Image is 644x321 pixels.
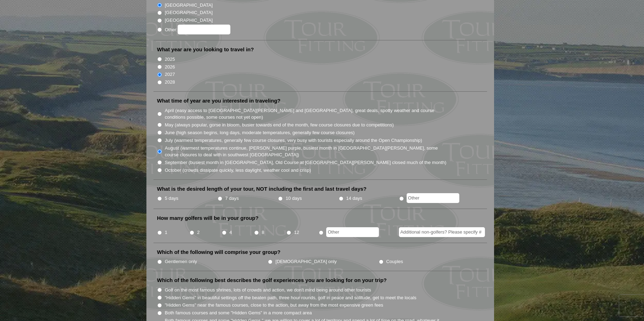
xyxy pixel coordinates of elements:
[165,137,422,144] label: July (warmest temperatures, generally few course closures, very busy with tourists especially aro...
[276,258,337,265] label: [DEMOGRAPHIC_DATA] only
[157,249,281,256] label: Which of the following will comprise your group?
[286,195,302,202] label: 10 days
[157,46,254,53] label: What year are you looking to travel in?
[157,97,281,104] label: What time of year are you interested in traveling?
[165,258,197,265] label: Gentlemen only
[225,195,239,202] label: 7 days
[165,71,175,78] label: 2027
[165,145,447,158] label: August (warmest temperatures continue, [PERSON_NAME] purple, busiest month in [GEOGRAPHIC_DATA][P...
[165,17,212,24] label: [GEOGRAPHIC_DATA]
[165,25,230,34] label: Other:
[165,56,175,63] label: 2025
[165,294,416,301] label: "Hidden Gems" in beautiful settings off the beaten path, three hour rounds, golf in peace and sol...
[165,107,447,121] label: April (easy access to [GEOGRAPHIC_DATA][PERSON_NAME] and [GEOGRAPHIC_DATA], great deals, spotty w...
[197,229,199,236] label: 2
[157,277,387,284] label: Which of the following best describes the golf experiences you are looking for on your trip?
[165,167,311,174] label: October (crowds dissipate quickly, less daylight, weather cool and crisp)
[165,287,371,294] label: Golf on the most famous shrines, lots of crowds and action, we don't mind being around other tour...
[294,229,299,236] label: 12
[157,215,258,222] label: How many golfers will be in your group?
[326,227,379,237] input: Other
[165,229,167,236] label: 1
[178,25,230,34] input: Other:
[165,9,212,16] label: [GEOGRAPHIC_DATA]
[165,122,394,129] label: May (always popular, gorse in bloom, busier towards end of the month, few course closures due to ...
[386,258,403,265] label: Couples
[165,302,383,309] label: "Hidden Gems" near the famous courses, close to the action, but away from the most expensive gree...
[165,2,212,9] label: [GEOGRAPHIC_DATA]
[165,195,178,202] label: 5 days
[165,309,312,316] label: Both famous courses and some "Hidden Gems" in a more compact area
[165,79,175,86] label: 2028
[229,229,232,236] label: 4
[346,195,362,202] label: 14 days
[399,227,485,237] input: Additional non-golfers? Please specify #
[407,193,459,203] input: Other
[157,185,367,192] label: What is the desired length of your tour, NOT including the first and last travel days?
[165,159,446,166] label: September (busiest month in [GEOGRAPHIC_DATA], Old Course at [GEOGRAPHIC_DATA][PERSON_NAME] close...
[165,64,175,71] label: 2026
[262,229,264,236] label: 8
[165,129,355,136] label: June (high season begins, long days, moderate temperatures, generally few course closures)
